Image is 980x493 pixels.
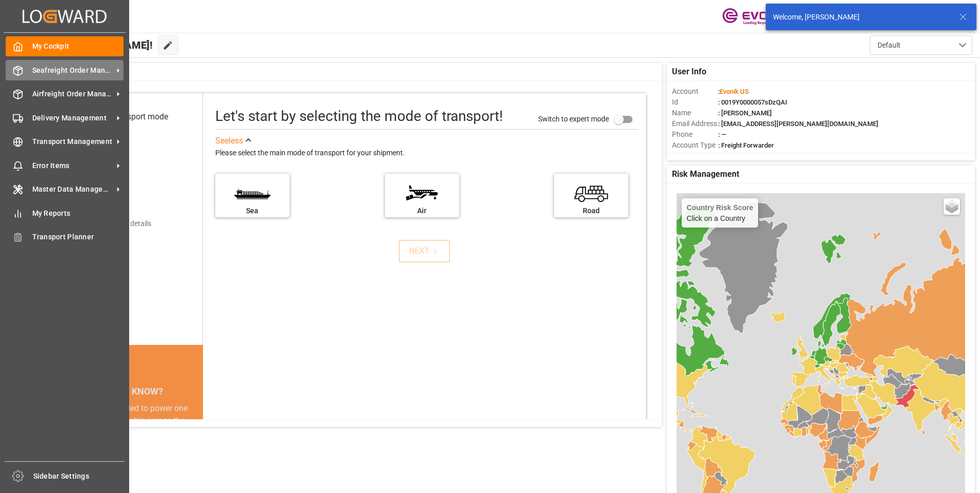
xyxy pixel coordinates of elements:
[672,97,718,108] span: Id
[390,206,454,216] div: Air
[215,135,243,147] div: See less
[718,120,879,128] span: : [EMAIL_ADDRESS][PERSON_NAME][DOMAIN_NAME]
[6,203,124,223] a: My Reports
[32,160,113,171] span: Error Items
[32,232,124,242] span: Transport Planner
[32,208,124,219] span: My Reports
[718,109,772,117] span: : [PERSON_NAME]
[672,118,718,129] span: Email Address
[672,86,718,97] span: Account
[32,113,113,124] span: Delivery Management
[672,168,739,180] span: Risk Management
[718,141,774,149] span: : Freight Forwarder
[718,98,787,106] span: : 0019Y0000057sDzQAI
[399,240,450,262] button: NEXT
[672,108,718,118] span: Name
[687,203,753,212] h4: Country Risk Score
[672,129,718,140] span: Phone
[672,66,706,78] span: User Info
[538,114,609,122] span: Switch to expert mode
[687,203,753,222] div: Click on a Country
[722,8,789,26] img: Evonik-brand-mark-Deep-Purple-RGB.jpeg_1700498283.jpeg
[215,147,639,159] div: Please select the main mode of transport for your shipment.
[718,131,726,138] span: : —
[559,206,623,216] div: Road
[32,136,113,147] span: Transport Management
[409,245,440,257] div: NEXT
[720,88,749,95] span: Evonik US
[6,36,124,56] a: My Cockpit
[672,140,718,151] span: Account Type
[32,89,113,99] span: Airfreight Order Management
[6,227,124,247] a: Transport Planner
[718,88,749,95] span: :
[189,402,203,488] button: next slide / item
[32,65,113,76] span: Seafreight Order Management
[220,206,284,216] div: Sea
[87,218,151,229] div: Add shipping details
[870,35,972,55] button: open menu
[944,198,960,215] a: Layers
[32,184,113,195] span: Master Data Management
[215,106,503,127] div: Let's start by selecting the mode of transport!
[773,12,949,23] div: Welcome, [PERSON_NAME]
[32,41,124,52] span: My Cockpit
[33,471,125,482] span: Sidebar Settings
[43,35,153,55] span: Hello [PERSON_NAME]!
[877,40,901,51] span: Default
